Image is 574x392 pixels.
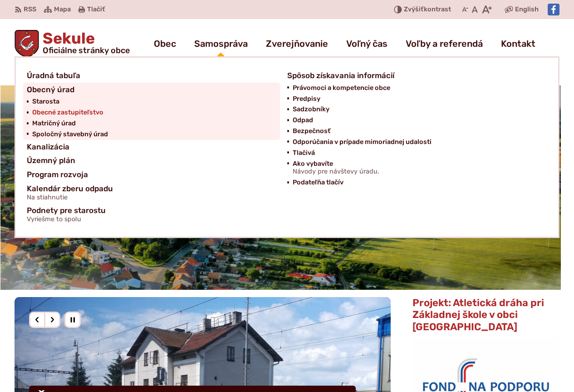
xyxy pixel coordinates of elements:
a: Kontakt [501,31,535,56]
div: Nasledujúci slajd [44,312,60,328]
a: Kalendár zberu odpaduNa stiahnutie [27,182,276,204]
a: Úradná tabuľa [27,69,276,83]
a: Obec [154,31,176,56]
a: Územný plán [27,154,276,168]
a: Odpad [293,115,537,126]
span: Matričný úrad [32,118,76,129]
a: Podateľňa tlačív [293,177,537,188]
span: Odpad [293,115,313,126]
img: Prejsť na Facebook stránku [548,4,559,15]
a: Podnety pre starostuVyriešme to spolu [27,203,536,226]
span: Územný plán [27,154,75,168]
span: Spoločný stavebný úrad [32,129,108,140]
span: Sadzobníky [293,104,329,115]
span: Spôsob získavania informácií [287,69,394,83]
span: Predpisy [293,94,320,104]
span: Program rozvoja [27,168,88,182]
span: Starosta [32,96,59,107]
span: Projekt: Atletická dráha pri Základnej škole v obci [GEOGRAPHIC_DATA] [412,297,544,333]
a: Matričný úrad [32,118,276,129]
h1: Sekule [39,31,130,55]
span: Oficiálne stránky obce [43,46,130,55]
a: Ako vybavíteNávody pre návštevy úradu. [293,159,537,178]
a: Program rozvoja [27,168,276,182]
a: Právomoci a kompetencie obce [293,83,537,94]
span: Tlačiť [87,6,105,14]
span: Úradná tabuľa [27,69,80,83]
span: Ako vybavíte [293,159,379,178]
a: Logo Sekule, prejsť na domovskú stránku. [15,30,130,57]
a: Bezpečnosť [293,126,537,137]
a: Predpisy [293,94,537,104]
a: Voľný čas [346,31,388,56]
span: Vyriešme to spolu [27,216,106,223]
span: Obecné zastupiteľstvo [32,107,103,118]
a: Samospráva [194,31,248,56]
a: Voľby a referendá [406,31,483,56]
a: English [513,4,540,15]
img: Prejsť na domovskú stránku [15,30,39,57]
a: Spôsob získavania informácií [287,69,537,83]
a: Obecné zastupiteľstvo [32,107,276,118]
a: Obecný úrad [27,83,276,97]
span: Bezpečnosť [293,126,330,137]
div: Pozastaviť pohyb slajdera [64,312,81,328]
span: RSS [24,4,36,15]
a: Tlačivá [293,148,537,159]
span: Tlačivá [293,148,315,159]
span: Kalendár zberu odpadu [27,182,113,204]
span: Obecný úrad [27,83,74,97]
span: English [515,4,539,15]
span: Odporúčania v prípade mimoriadnej udalosti [293,137,432,148]
span: Podateľňa tlačív [293,177,343,188]
span: Právomoci a kompetencie obce [293,83,390,94]
span: kontrast [404,6,451,14]
span: Podnety pre starostu [27,203,106,226]
a: Spoločný stavebný úrad [32,129,276,140]
a: Sadzobníky [293,104,537,115]
span: Kanalizácia [27,140,69,154]
a: Zverejňovanie [266,31,328,56]
div: Predošlý slajd [29,312,45,328]
span: Mapa [54,4,71,15]
a: Starosta [32,96,276,107]
span: Na stiahnutie [27,194,113,201]
a: Kanalizácia [27,140,276,154]
span: Zvýšiť [404,5,424,13]
a: Odporúčania v prípade mimoriadnej udalosti [293,137,537,148]
span: Návody pre návštevy úradu. [293,168,379,175]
